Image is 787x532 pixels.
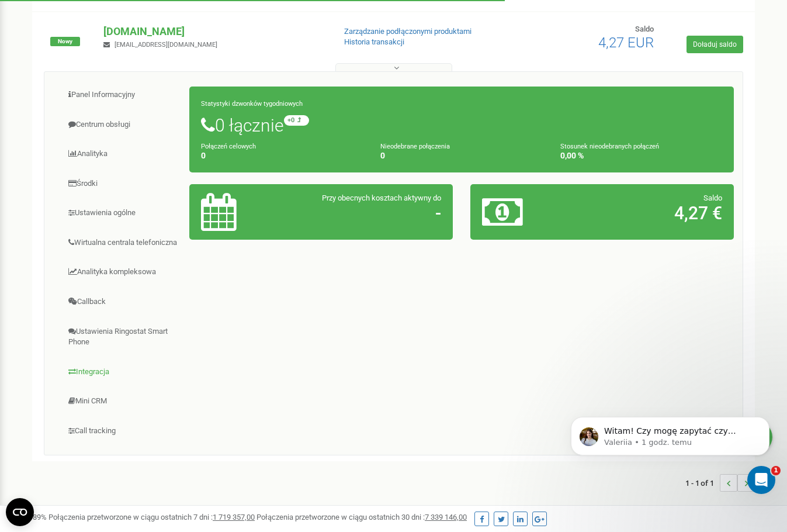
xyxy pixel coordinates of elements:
a: Centrum obsługi [53,110,190,139]
a: Środki [53,170,190,198]
span: 1 [771,466,781,475]
span: 4,27 EUR [598,34,654,51]
a: Historia transakcji [344,37,404,46]
u: 1 719 357,00 [213,513,255,521]
a: Doładuj saldo [687,36,743,53]
iframe: Intercom notifications wiadomość [553,392,787,500]
a: Panel Informacyjny [53,81,190,109]
h1: 0 łącznie [201,115,722,135]
a: Ustawienia ogólne [53,199,190,227]
small: +0 [284,115,309,126]
button: Open CMP widget [6,498,34,526]
a: Wirtualna centrala telefoniczna [53,229,190,257]
span: Połączenia przetworzone w ciągu ostatnich 7 dni : [48,513,255,521]
a: Mini CRM [53,387,190,416]
span: [EMAIL_ADDRESS][DOMAIN_NAME] [115,41,217,49]
h4: 0 [201,151,363,160]
iframe: Intercom live chat [747,466,775,494]
small: Połączeń celowych [201,143,256,150]
a: Zarządzanie podłączonymi produktami [344,27,471,36]
a: Callback [53,288,190,316]
small: Stosunek nieodebranych połączeń [560,143,659,150]
h2: - [287,203,441,223]
span: Saldo [703,194,722,202]
small: Statystyki dzwonków tygodniowych [201,100,303,108]
span: Nowy [50,37,80,46]
a: Call tracking [53,417,190,445]
u: 7 339 146,00 [425,513,467,521]
span: Saldo [635,25,654,33]
h2: 4,27 € [568,203,722,223]
h4: 0 [380,151,542,160]
small: Nieodebrane połączenia [380,143,450,150]
p: [DOMAIN_NAME] [103,24,325,39]
span: Połączenia przetworzone w ciągu ostatnich 30 dni : [256,513,467,521]
h4: 0,00 % [560,151,722,160]
a: Analityka [53,140,190,168]
a: Integracja [53,358,190,386]
a: Ustawienia Ringostat Smart Phone [53,317,190,357]
span: Przy obecnych kosztach aktywny do [322,194,441,202]
a: Analityka kompleksowa [53,258,190,286]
